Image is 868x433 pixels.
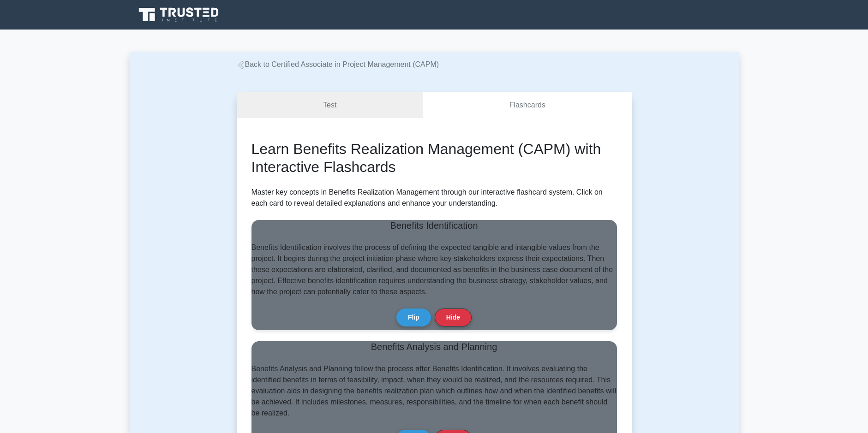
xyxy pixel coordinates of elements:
h2: Benefits Identification [251,220,617,231]
button: Hide [435,308,472,326]
p: Benefits Identification involves the process of defining the expected tangible and intangible val... [251,242,617,297]
p: Benefits Analysis and Planning follow the process after Benefits Identification. It involves eval... [251,363,617,419]
p: Master key concepts in Benefits Realization Management through our interactive flashcard system. ... [251,187,617,209]
a: Flashcards [423,92,631,119]
a: Back to Certified Associate in Project Management (CAPM) [237,60,439,68]
a: Test [237,92,423,119]
h2: Learn Benefits Realization Management (CAPM) with Interactive Flashcards [251,140,617,176]
button: Flip [396,308,431,326]
h2: Benefits Analysis and Planning [251,341,617,352]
